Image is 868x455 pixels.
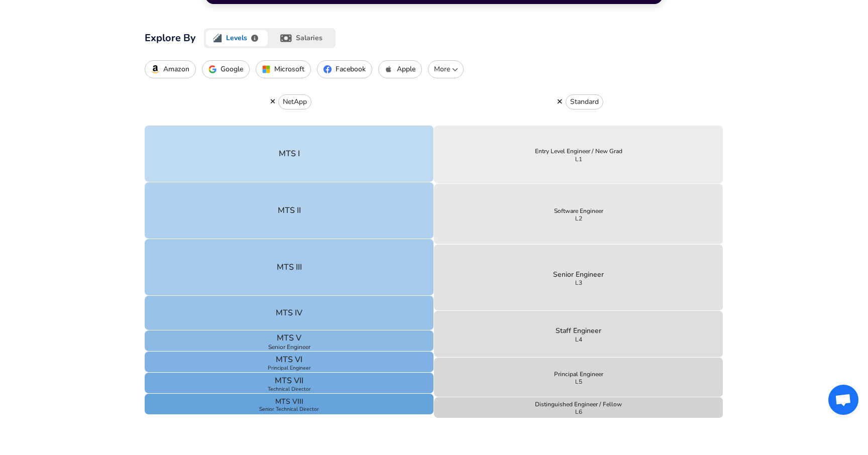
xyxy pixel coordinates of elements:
[268,344,310,350] span: Senior Engineer
[535,400,622,409] p: Distinguished Engineer / Fellow
[276,354,302,366] p: MTS VI
[570,97,599,107] p: Standard
[554,206,603,215] p: Software Engineer
[151,65,159,73] img: AmazonIcon
[317,60,372,78] button: Facebook
[145,30,196,46] h2: Explore By
[556,325,601,336] p: Staff Engineer
[434,397,723,418] button: Distinguished Engineer / FellowL6
[275,396,303,407] p: MTS VIII
[575,280,582,286] span: L3
[535,147,622,156] p: Entry Level Engineer / New Grad
[278,94,311,109] button: NetApp
[323,65,332,73] img: FacebookIcon
[259,407,319,412] span: Senior Technical Director
[434,184,723,245] button: Software EngineerL2
[145,239,434,296] button: MTS III
[145,126,434,182] button: MTS I
[145,296,434,330] button: MTS IV
[145,60,196,78] button: Amazon
[276,307,302,319] p: MTS IV
[256,60,311,78] button: Microsoft
[575,156,582,162] span: L1
[145,330,434,352] button: MTS VSenior Engineer
[553,269,604,280] p: Senior Engineer
[277,261,302,273] p: MTS III
[208,65,216,73] img: GoogleIcon
[428,60,464,78] button: More
[434,311,723,357] button: Staff EngineerL4
[279,148,300,160] p: MTS I
[277,332,301,344] p: MTS V
[274,65,304,73] p: Microsoft
[397,65,415,73] p: Apple
[268,387,311,392] span: Technical Director
[566,94,603,109] button: Standard
[575,409,582,415] span: L6
[434,126,723,183] button: Entry Level Engineer / New GradL1
[385,65,393,73] img: AppleIcon
[278,204,301,216] p: MTS II
[204,28,270,48] button: levels.fyi logoLevels
[163,65,189,73] p: Amazon
[378,60,422,78] button: Apple
[434,245,723,311] button: Senior EngineerL3
[575,336,582,343] span: L4
[828,385,858,415] div: Open chat
[434,358,723,397] button: Principal EngineerL5
[575,379,582,385] span: L5
[336,65,366,73] p: Facebook
[145,373,434,394] button: MTS VIITechnical Director
[145,394,434,415] button: MTS VIIISenior Technical Director
[270,28,336,48] button: salaries
[275,375,303,387] p: MTS VII
[432,64,459,74] p: More
[575,215,582,221] span: L2
[213,34,222,43] img: levels.fyi logo
[262,65,270,73] img: MicrosoftIcon
[145,352,434,373] button: MTS VIPrincipal Engineer
[554,370,603,379] p: Principal Engineer
[283,97,307,107] p: NetApp
[221,65,243,73] p: Google
[268,366,311,371] span: Principal Engineer
[145,182,434,239] button: MTS II
[202,60,250,78] button: Google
